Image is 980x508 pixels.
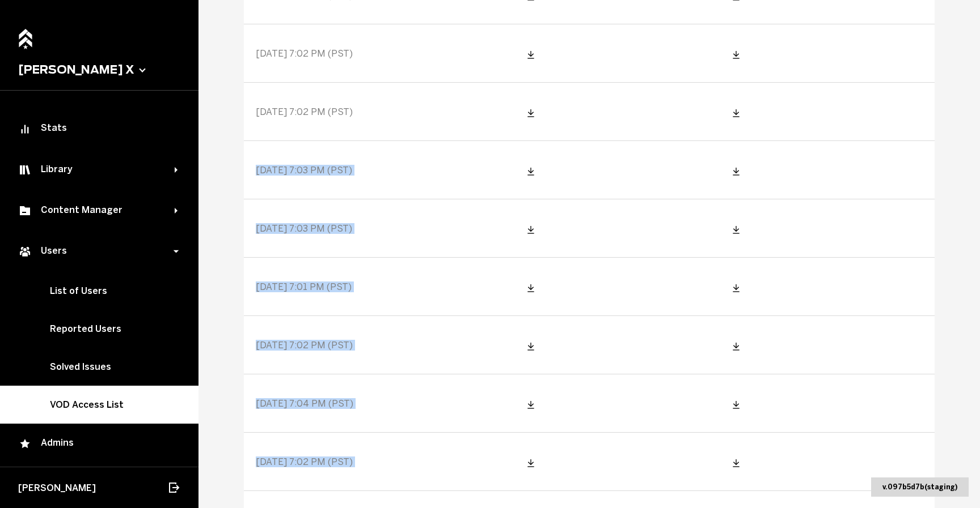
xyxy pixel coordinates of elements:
span: [DATE] 7:03 PM (PST) [256,165,352,176]
div: Content Manager [18,204,175,217]
div: Users [18,245,175,258]
span: [DATE] 7:01 PM (PST) [256,281,352,292]
span: [DATE] 7:02 PM (PST) [256,48,353,59]
span: [DATE] 7:02 PM (PST) [256,456,353,467]
span: [DATE] 7:02 PM (PST) [256,106,353,117]
div: Stats [18,122,180,136]
div: v. 097b5d7b ( staging ) [871,477,969,497]
div: Admins [18,437,180,451]
span: [PERSON_NAME] [18,483,96,493]
a: Home [15,23,36,47]
div: Library [18,163,175,177]
button: Log out [167,475,180,500]
span: [DATE] 7:02 PM (PST) [256,340,353,351]
button: [PERSON_NAME] X [18,63,180,76]
span: [DATE] 7:04 PM (PST) [256,398,353,409]
span: [DATE] 7:03 PM (PST) [256,223,352,234]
